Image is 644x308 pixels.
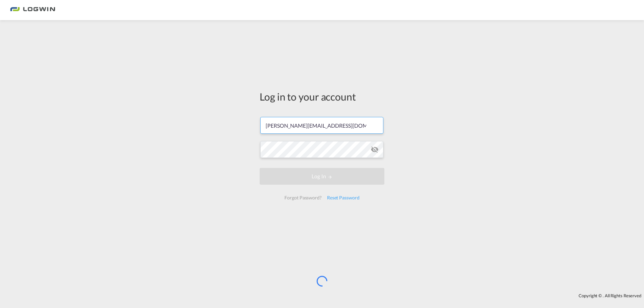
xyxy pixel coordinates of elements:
img: bc73a0e0d8c111efacd525e4c8ad7d32.png [10,3,55,18]
button: LOGIN [260,168,384,185]
md-icon: icon-eye-off [371,145,379,153]
input: Enter email/phone number [260,117,383,134]
div: Reset Password [324,192,362,204]
div: Log in to your account [260,89,384,104]
div: Forgot Password? [282,192,324,204]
